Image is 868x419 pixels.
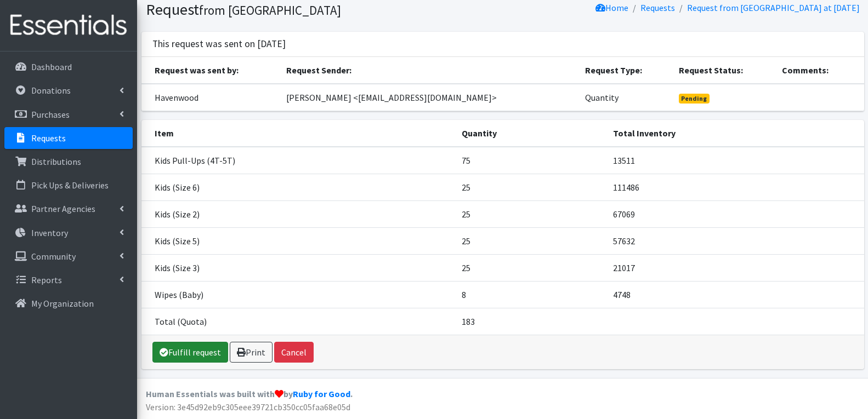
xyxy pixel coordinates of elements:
[31,61,72,72] p: Dashboard
[141,174,456,200] td: Kids (Size 6)
[4,56,133,78] a: Dashboard
[280,84,578,111] td: [PERSON_NAME] <[EMAIL_ADDRESS][DOMAIN_NAME]>
[455,200,606,227] td: 25
[141,200,456,227] td: Kids (Size 2)
[146,388,353,399] strong: Human Essentials was built with by .
[31,180,109,191] p: Pick Ups & Deliveries
[606,147,864,174] td: 13511
[230,342,273,363] a: Print
[4,245,133,267] a: Community
[606,254,864,281] td: 21017
[4,151,133,173] a: Distributions
[4,7,133,44] img: HumanEssentials
[141,308,456,335] td: Total (Quota)
[455,174,606,200] td: 25
[606,281,864,308] td: 4748
[455,227,606,254] td: 25
[31,227,68,238] p: Inventory
[141,84,280,111] td: Havenwood
[31,274,62,285] p: Reports
[775,57,864,84] th: Comments:
[152,342,228,363] a: Fulfill request
[606,200,864,227] td: 67069
[672,57,775,84] th: Request Status:
[4,127,133,149] a: Requests
[141,227,456,254] td: Kids (Size 5)
[455,308,606,335] td: 183
[4,79,133,101] a: Donations
[4,222,133,244] a: Inventory
[606,174,864,200] td: 111486
[141,281,456,308] td: Wipes (Baby)
[293,388,350,399] a: Ruby for Good
[595,2,628,13] a: Home
[274,342,314,363] button: Cancel
[4,292,133,314] a: My Organization
[146,401,350,412] span: Version: 3e45d92eb9c305eee39721cb350cc05faa68e05d
[141,57,280,84] th: Request was sent by:
[31,203,95,214] p: Partner Agencies
[606,227,864,254] td: 57632
[152,38,286,50] h3: This request was sent on [DATE]
[578,84,672,111] td: Quantity
[455,281,606,308] td: 8
[31,156,81,167] p: Distributions
[141,147,456,174] td: Kids Pull-Ups (4T-5T)
[4,269,133,291] a: Reports
[455,120,606,147] th: Quantity
[31,133,66,144] p: Requests
[280,57,578,84] th: Request Sender:
[606,120,864,147] th: Total Inventory
[687,2,860,13] a: Request from [GEOGRAPHIC_DATA] at [DATE]
[455,254,606,281] td: 25
[640,2,675,13] a: Requests
[141,254,456,281] td: Kids (Size 3)
[455,147,606,174] td: 75
[4,104,133,125] a: Purchases
[199,2,341,18] small: from [GEOGRAPHIC_DATA]
[4,198,133,220] a: Partner Agencies
[31,251,76,262] p: Community
[4,174,133,196] a: Pick Ups & Deliveries
[31,109,70,120] p: Purchases
[31,298,94,309] p: My Organization
[31,85,71,96] p: Donations
[578,57,672,84] th: Request Type:
[141,120,456,147] th: Item
[679,94,710,104] span: Pending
